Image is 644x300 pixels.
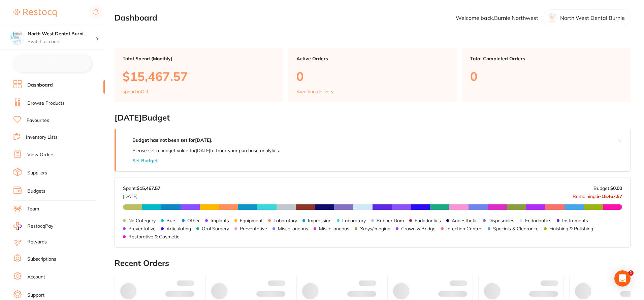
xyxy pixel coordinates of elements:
div: Open Intercom Messenger [614,270,631,287]
p: Active Orders [296,56,449,61]
p: Implants [211,218,229,223]
p: Welcome back, Burnie Northwest [456,15,538,21]
p: Laboratory [342,218,366,223]
p: Budget: [593,186,622,191]
a: Browse Products [27,100,65,107]
a: Favourites [27,117,49,124]
img: Restocq Logo [13,9,57,17]
p: [DATE] [123,191,160,199]
p: Articulating [166,226,191,231]
p: Instruments [562,218,588,223]
p: Laboratory [273,218,297,223]
button: Set Budget [132,158,158,163]
a: Total Completed Orders0 [462,48,631,102]
p: Rubber Dam [377,218,404,223]
a: Support [27,292,44,299]
a: View Orders [27,152,55,158]
h2: Recent Orders [115,259,631,268]
p: Endodontics [415,218,441,223]
p: No Category [128,218,156,223]
p: Impression [308,218,331,223]
p: Equipment [240,218,263,223]
p: spend in Oct [123,89,149,94]
p: Miscellaneous [278,226,308,231]
p: Please set a budget value for [DATE] to track your purchase analytics. [132,148,280,153]
p: Disposables [488,218,514,223]
p: Burs [166,218,176,223]
a: Restocq Logo [13,5,57,21]
p: Other [187,218,200,223]
a: RestocqPay [13,222,53,230]
p: Restorative & Cosmetic [128,234,179,239]
p: Miscellaneous [319,226,349,231]
p: Specials & Clearance [493,226,539,231]
p: Preventative [128,226,156,231]
p: Preventative [240,226,267,231]
p: Anaesthetic [452,218,478,223]
a: Team [27,206,39,212]
h2: [DATE] Budget [115,113,631,123]
a: Inventory Lists [26,134,58,141]
img: RestocqPay [13,222,22,230]
p: Spent: [123,186,160,191]
p: North West Dental Burnie [560,15,625,21]
span: 1 [628,270,634,276]
a: Budgets [27,188,45,195]
p: $15,467.57 [123,69,275,83]
p: Crown & Bridge [401,226,436,231]
a: Account [27,274,45,280]
a: Subscriptions [27,256,56,263]
h2: Dashboard [115,13,157,23]
strong: $-15,467.57 [597,193,622,199]
img: North West Dental Burnie [10,31,24,44]
strong: Budget has not been set for [DATE] . [132,137,212,143]
p: Awaiting delivery [296,89,333,94]
p: Total Completed Orders [470,56,622,61]
strong: $0.00 [610,185,622,191]
p: Remaining: [573,191,622,199]
a: Total Spend (Monthly)$15,467.57spend inOct [115,48,283,102]
p: 0 [470,69,622,83]
a: Rewards [27,239,47,245]
h4: North West Dental Burnie [28,31,96,37]
p: Finishing & Polishing [549,226,593,231]
p: 0 [296,69,449,83]
p: Xrays/imaging [360,226,390,231]
a: Suppliers [27,170,47,176]
p: Endodontics [525,218,551,223]
span: RestocqPay [27,223,53,230]
p: Switch account [28,38,96,45]
a: Active Orders0Awaiting delivery [288,48,457,102]
a: Dashboard [27,82,53,89]
p: Total Spend (Monthly) [123,56,275,61]
p: Infection Control [446,226,482,231]
p: Oral Surgery [202,226,229,231]
strong: $15,467.57 [137,185,160,191]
